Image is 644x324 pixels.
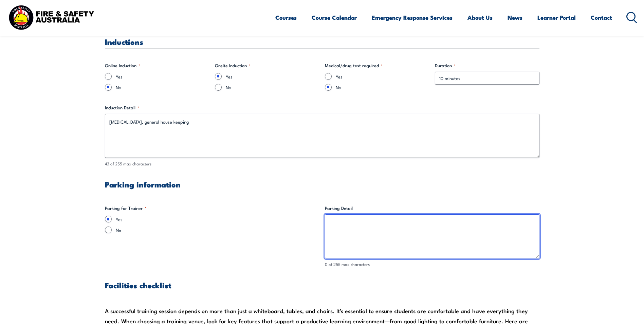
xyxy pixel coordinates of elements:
a: Learner Portal [537,8,576,26]
a: About Us [467,8,493,26]
a: Contact [591,8,612,26]
legend: Onsite Induction [215,62,251,69]
a: Course Calendar [312,8,357,26]
h3: Inductions [105,38,539,46]
label: Duration [435,62,539,69]
label: No [336,84,429,91]
label: No [116,84,209,91]
legend: Online Induction [105,62,140,69]
h3: Parking information [105,180,539,188]
div: 43 of 255 max characters [105,161,539,167]
legend: Medical/drug test required [325,62,383,69]
label: Yes [116,73,209,80]
legend: Parking for Trainer [105,205,146,212]
label: Parking Detail [325,205,539,212]
a: Emergency Response Services [372,8,453,26]
label: No [116,227,319,233]
label: Yes [336,73,429,80]
a: Courses [275,8,297,26]
a: News [508,8,522,26]
label: Yes [226,73,319,80]
label: Induction Detail [105,104,539,111]
label: No [226,84,319,91]
div: 0 of 255 max characters [325,261,539,268]
h3: Facilities checklist [105,281,539,289]
label: Yes [116,216,319,222]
